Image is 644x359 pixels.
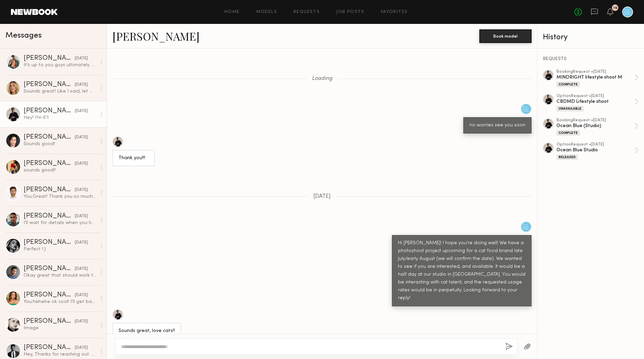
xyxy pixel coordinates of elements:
a: Home [224,10,240,14]
a: Models [256,10,277,14]
div: sounds good!! [24,167,96,174]
div: [PERSON_NAME] [24,318,75,325]
div: MINDRIGHT lifestyle shoot M [557,74,634,81]
div: Complete [557,130,580,136]
div: no worries see you soon [469,122,525,129]
div: Released [557,154,578,160]
div: Hi [PERSON_NAME]! I hope you're doing well! We have a photoshoot project upcoming for a cat food ... [398,239,525,302]
div: [PERSON_NAME] [24,160,75,167]
div: [DATE] [75,134,88,141]
div: [PERSON_NAME] [24,344,75,351]
a: [PERSON_NAME] [112,29,200,43]
a: Job Posts [336,10,365,14]
div: Sounds great, love cats!! [119,327,175,335]
div: Ocean Blue (Studio) [557,123,634,129]
div: [PERSON_NAME] [24,213,75,220]
div: [DATE] [75,345,88,351]
div: CBDMD Lifestyle shoot [557,98,634,105]
div: [DATE] [75,55,88,62]
div: Thank you!!! [119,154,149,162]
div: [PERSON_NAME] [24,265,75,272]
div: 16 [613,6,617,10]
div: I’ll wait for details when you have it then. Thank you [24,220,96,226]
div: [PERSON_NAME] [24,239,75,246]
div: History [543,33,639,41]
div: Complete [557,82,580,87]
div: Hey, Thanks for reaching out. My day rate would be 2000 per day. Thank you [24,351,96,358]
div: [DATE] [75,266,88,272]
a: bookingRequest •[DATE]Ocean Blue (Studio)Complete [557,118,639,136]
div: [DATE] [75,239,88,246]
button: Book model [479,29,532,43]
div: [DATE] [75,82,88,88]
a: optionRequest •[DATE]Ocean Blue StudioReleased [557,142,639,160]
div: [PERSON_NAME] [24,55,75,62]
div: Hey! I’m 6’1 [24,114,96,121]
div: REQUESTS [543,57,639,61]
div: You: Great! Thank you so much for the quick response. We'll get back to you soon. [24,193,96,200]
div: Unavailable [557,106,584,111]
div: Image [24,325,96,331]
div: booking Request • [DATE] [557,70,634,74]
div: [DATE] [75,292,88,299]
div: Sounds great! Like I said, let me know if you have any questions or want to discuss rates etc! Lo... [24,88,96,95]
div: It’s up to you guys ultimately but I’d love to do the shoot and I do think I would still fit the ... [24,62,96,68]
a: bookingRequest •[DATE]MINDRIGHT lifestyle shoot MComplete [557,70,639,87]
div: Perfect !:) [24,246,96,252]
div: [DATE] [75,213,88,220]
div: Sounds good! [24,141,96,147]
a: optionRequest •[DATE]CBDMD Lifestyle shootUnavailable [557,94,639,111]
div: [DATE] [75,318,88,325]
span: [DATE] [313,194,331,199]
a: Book model [479,33,532,39]
div: [DATE] [75,161,88,167]
div: [PERSON_NAME] [24,134,75,141]
a: Requests [293,10,320,14]
div: [DATE] [75,108,88,114]
div: option Request • [DATE] [557,94,634,98]
div: You: hehehe ok cool! I'll get back to you soon [24,299,96,305]
div: option Request • [DATE] [557,142,634,147]
div: [DATE] [75,187,88,193]
a: Favorites [381,10,408,14]
div: [PERSON_NAME] [24,108,75,114]
div: [PERSON_NAME] [24,81,75,88]
div: [PERSON_NAME] [24,187,75,193]
div: booking Request • [DATE] [557,118,634,123]
div: Okay great that should work thanks for the update. [24,272,96,279]
div: [PERSON_NAME] [24,292,75,299]
span: Messages [5,32,42,40]
span: Loading [312,76,332,82]
div: Ocean Blue Studio [557,147,634,153]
